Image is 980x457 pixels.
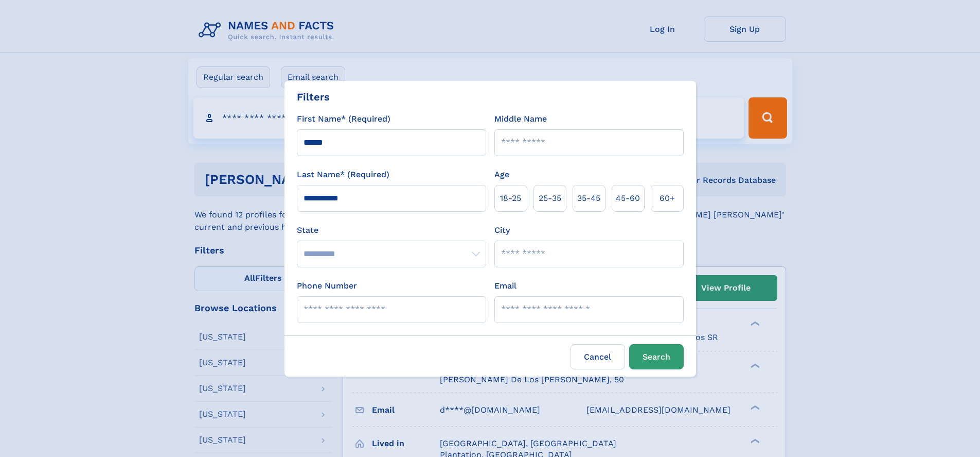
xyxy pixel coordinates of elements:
label: Middle Name [494,113,547,125]
label: Last Name* (Required) [297,168,389,181]
label: Phone Number [297,280,357,292]
span: 60+ [660,192,675,205]
label: State [297,224,486,236]
label: First Name* (Required) [297,113,390,125]
span: 18‑25 [500,192,521,205]
label: Cancel [571,344,625,369]
span: 25‑35 [539,192,561,205]
button: Search [629,344,684,369]
label: Email [494,280,516,292]
label: City [494,224,510,236]
label: Age [494,168,509,181]
span: 45‑60 [616,192,640,205]
div: Filters [297,89,330,105]
span: 35‑45 [577,192,600,205]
